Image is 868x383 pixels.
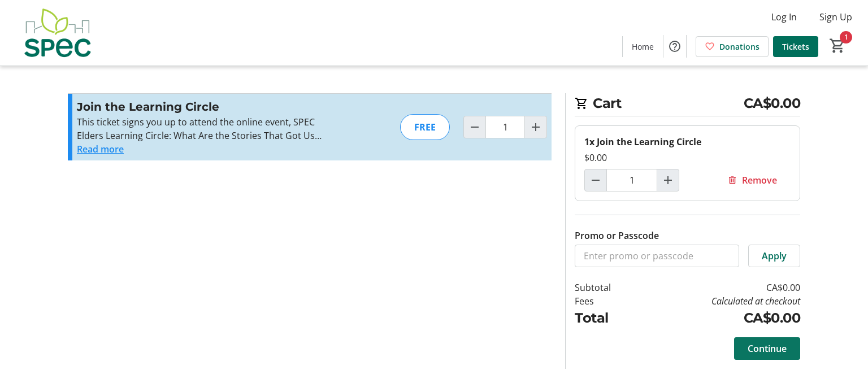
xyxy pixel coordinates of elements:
p: This ticket signs you up to attend the online event, SPEC Elders Learning Circle: What Are the St... [77,115,324,142]
span: Donations [719,41,759,53]
span: CA$0.00 [744,93,801,114]
button: Decrement by one [464,116,485,138]
button: Read more [77,142,124,156]
input: Join the Learning Circle Quantity [485,116,525,138]
span: Sign Up [819,10,852,24]
input: Join the Learning Circle Quantity [606,169,657,191]
span: Home [632,41,654,53]
div: 1x Join the Learning Circle [584,135,791,149]
button: Sign Up [810,8,861,26]
div: FREE [400,114,450,140]
td: Fees [575,294,640,308]
td: CA$0.00 [640,281,800,294]
img: SPEC's Logo [7,5,107,61]
span: Tickets [782,41,809,53]
span: Apply [762,249,787,263]
a: Home [623,36,663,57]
td: Total [575,308,640,328]
button: Apply [748,245,800,267]
button: Increment by one [525,116,546,138]
button: Help [663,35,686,58]
button: Log In [762,8,806,26]
td: Subtotal [575,281,640,294]
div: $0.00 [584,151,791,164]
button: Decrement by one [585,169,606,191]
label: Promo or Passcode [575,229,659,242]
button: Cart [827,36,848,56]
button: Increment by one [657,169,679,191]
span: Continue [748,342,787,355]
span: Remove [742,173,777,187]
td: Calculated at checkout [640,294,800,308]
input: Enter promo or passcode [575,245,739,267]
a: Donations [696,36,769,57]
button: Continue [734,337,800,360]
a: Tickets [773,36,818,57]
td: CA$0.00 [640,308,800,328]
h2: Cart [575,93,800,116]
h3: Join the Learning Circle [77,98,324,115]
button: Remove [714,169,791,191]
span: Log In [771,10,797,24]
